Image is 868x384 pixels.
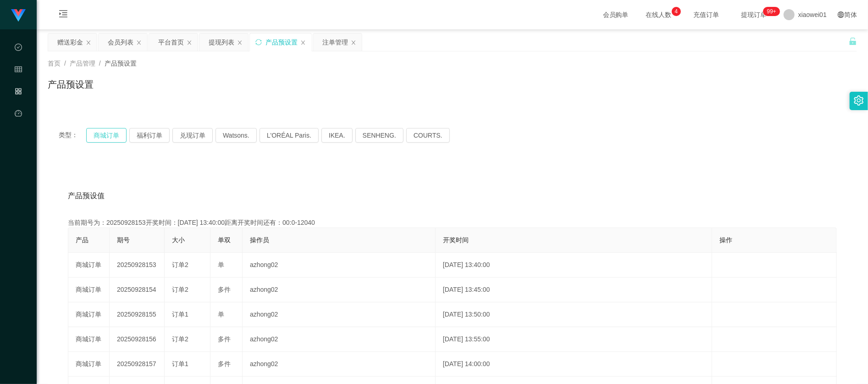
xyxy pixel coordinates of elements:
i: 图标: check-circle-o [15,39,22,58]
h1: 产品预设置 [48,78,94,91]
span: 提现订单 [737,11,772,18]
td: 20250928154 [110,278,165,302]
span: 期号 [117,236,130,244]
span: 操作 [719,236,732,244]
div: 当前期号为：20250928153开奖时间：[DATE] 13:40:00距离开奖时间还有：00:0-12040 [68,218,837,228]
i: 图标: close [237,40,243,45]
i: 图标: table [15,61,22,80]
span: 订单2 [172,261,188,268]
td: 商城订单 [68,253,110,278]
td: azhong02 [243,302,436,327]
span: 会员管理 [15,66,22,148]
i: 图标: menu-unfold [48,0,79,30]
span: / [64,60,66,67]
button: 商城订单 [86,128,127,143]
td: [DATE] 13:45:00 [436,278,712,302]
i: 图标: close [136,40,142,45]
td: 商城订单 [68,327,110,352]
span: 开奖时间 [443,236,469,244]
span: 订单2 [172,286,188,293]
i: 图标: sync [255,39,262,45]
div: 注单管理 [322,33,348,51]
i: 图标: appstore-o [15,83,22,102]
div: 赠送彩金 [57,33,83,51]
td: 20250928157 [110,352,165,377]
i: 图标: close [351,40,356,45]
span: 多件 [218,286,231,293]
span: 产品管理 [15,88,22,170]
span: 多件 [218,335,231,343]
span: 订单1 [172,360,188,367]
button: COURTS. [406,128,450,143]
div: 平台首页 [158,33,184,51]
td: [DATE] 13:50:00 [436,302,712,327]
span: 多件 [218,360,231,367]
i: 图标: global [838,11,844,18]
span: 产品预设置 [105,60,137,67]
span: / [99,60,101,67]
button: SENHENG. [355,128,404,143]
td: 20250928156 [110,327,165,352]
td: azhong02 [243,327,436,352]
span: 产品管理 [70,60,95,67]
span: 大小 [172,236,185,244]
td: [DATE] 13:40:00 [436,253,712,278]
span: 操作员 [250,236,269,244]
td: azhong02 [243,352,436,377]
td: 20250928153 [110,253,165,278]
img: logo.9652507e.png [11,9,26,22]
button: IKEA. [321,128,353,143]
button: 福利订单 [129,128,170,143]
button: L'ORÉAL Paris. [260,128,319,143]
div: 产品预设置 [265,33,298,51]
span: 订单1 [172,311,188,318]
span: 数据中心 [15,44,22,126]
span: 充值订单 [689,11,724,18]
span: 单双 [218,236,231,244]
span: 订单2 [172,335,188,343]
p: 4 [674,7,678,16]
td: 20250928155 [110,302,165,327]
span: 单 [218,311,224,318]
td: 商城订单 [68,352,110,377]
button: 兑现订单 [172,128,213,143]
a: 图标: dashboard平台首页 [15,105,22,197]
div: 会员列表 [108,33,133,51]
div: 提现列表 [209,33,234,51]
span: 产品 [76,236,88,244]
td: 商城订单 [68,278,110,302]
span: 产品预设值 [68,190,105,201]
i: 图标: unlock [849,37,857,45]
i: 图标: close [300,40,306,45]
td: [DATE] 13:55:00 [436,327,712,352]
td: azhong02 [243,253,436,278]
span: 类型： [59,128,86,143]
sup: 4 [672,7,681,16]
i: 图标: close [187,40,192,45]
span: 单 [218,261,224,268]
td: azhong02 [243,278,436,302]
td: [DATE] 14:00:00 [436,352,712,377]
button: Watsons. [216,128,257,143]
i: 图标: setting [854,95,864,106]
span: 在线人数 [641,11,676,18]
td: 商城订单 [68,302,110,327]
sup: 1211 [763,7,780,16]
i: 图标: close [86,40,91,45]
span: 首页 [48,60,61,67]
